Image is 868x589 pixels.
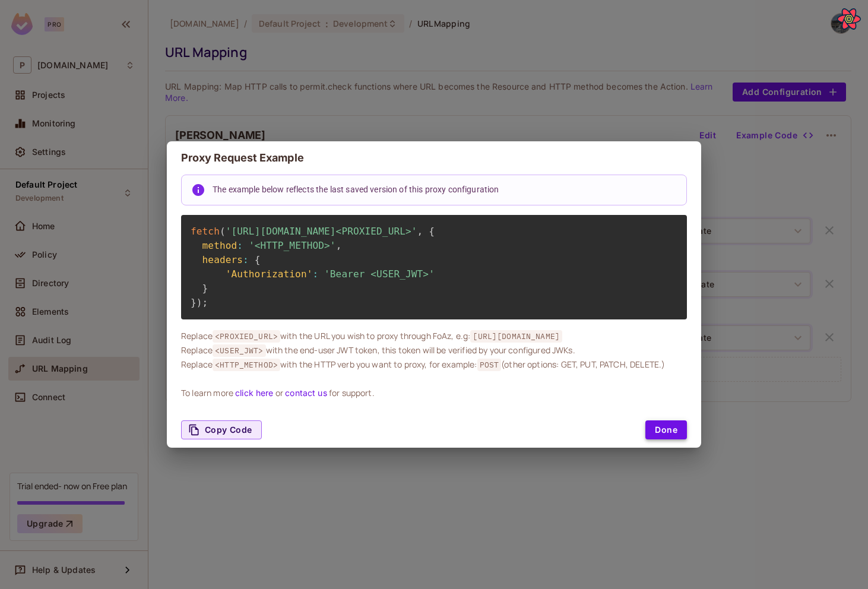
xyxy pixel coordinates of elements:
span: '[URL][DOMAIN_NAME]<PROXIED_URL>' [226,226,417,237]
button: Copy Code [181,420,262,439]
a: click here [235,388,274,398]
a: contact us [285,388,327,398]
span: <HTTP_METHOD> [213,359,280,371]
div: Replace with the URL you wish to proxy through FoAz, e.g: Replace with the end-user JWT token, th... [181,329,687,400]
span: ; [202,297,208,308]
span: } [191,297,197,308]
span: <PROXIED_URL> [213,330,280,343]
span: , [417,226,423,237]
span: [URL][DOMAIN_NAME] [470,330,562,343]
span: : [243,254,249,265]
span: { [429,226,435,237]
span: '<HTTP_METHOD>' [249,240,336,251]
span: POST [477,359,502,371]
button: Open React Query Devtools [837,7,861,31]
span: method [202,240,237,251]
span: ) [197,297,202,308]
span: ( [220,226,226,237]
span: { [255,254,261,265]
span: , [336,240,342,251]
div: The example below reflects the last saved version of this proxy configuration [213,179,499,201]
span: 'Bearer <USER_JWT>' [324,268,435,280]
span: } [202,283,208,294]
span: <USER_JWT> [213,344,266,357]
h2: Proxy Request Example [167,141,701,175]
button: Done [645,420,687,439]
span: : [312,268,318,280]
span: fetch [191,226,220,237]
span: : [237,240,243,251]
span: 'Authorization' [226,268,313,280]
span: headers [202,254,243,265]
